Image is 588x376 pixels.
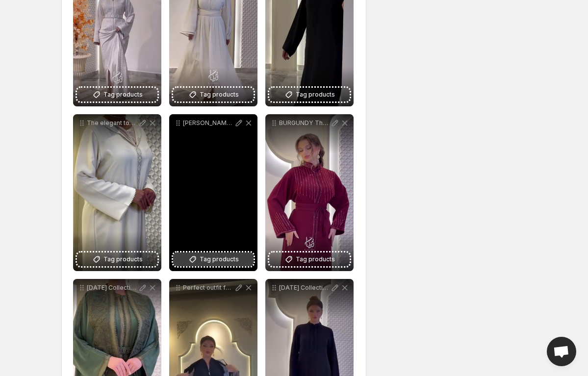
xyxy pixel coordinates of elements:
[200,90,239,100] span: Tag products
[279,284,330,292] p: [DATE] Collection Jellaba Chloe - available in all sizes up to 3XL Shop online - wwwkaftanelegance
[200,254,239,264] span: Tag products
[269,252,350,266] button: Tag products
[87,284,138,292] p: [DATE] Collection DAUR - A stylish and elegant design Available online wwwkaftanelegance
[269,88,350,101] button: Tag products
[173,252,254,266] button: Tag products
[73,114,161,271] div: The elegant touch that Moroccan [PERSON_NAME] adds to a jellaba Jellaba Nour - available in white...
[183,119,234,127] p: [PERSON_NAME] Handmade work Jellaba Dayane 2pcs Shop online wwwkaftanelegance
[103,90,143,100] span: Tag products
[296,90,335,100] span: Tag products
[183,284,234,292] p: Perfect outfit for special iftars during this season [DATE] caftan
[87,119,138,127] p: The elegant touch that Moroccan [PERSON_NAME] adds to a jellaba Jellaba Nour - available in white...
[77,252,157,266] button: Tag products
[77,88,157,101] button: Tag products
[296,254,335,264] span: Tag products
[265,114,354,271] div: BURGUNDY The most requested color is finally hereTag products
[547,337,576,366] div: Open chat
[173,88,254,101] button: Tag products
[279,119,330,127] p: BURGUNDY The most requested color is finally here
[103,254,143,264] span: Tag products
[169,114,257,271] div: [PERSON_NAME] Handmade work Jellaba Dayane 2pcs Shop online wwwkaftaneleganceTag products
